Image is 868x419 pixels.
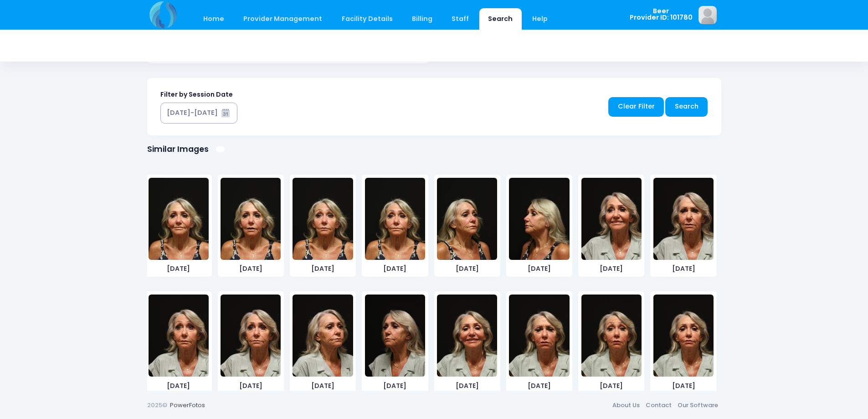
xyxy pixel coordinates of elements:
span: [DATE] [509,264,569,274]
img: image [653,295,714,377]
img: image [221,178,281,260]
a: Search [479,8,522,30]
span: [DATE] [437,264,497,274]
img: image [653,178,714,260]
img: image [437,295,497,377]
a: About Us [610,397,643,413]
span: [DATE] [293,264,353,274]
img: image [149,295,209,377]
span: [DATE] [437,381,497,391]
span: [DATE] [509,381,569,391]
img: image [581,178,642,260]
img: image [149,178,209,260]
a: Home [195,8,233,30]
span: [DATE] [653,264,714,274]
a: Our Software [675,397,721,413]
span: [DATE] [365,381,425,391]
img: image [365,295,425,377]
span: 2025© [147,401,167,409]
img: image [581,295,642,377]
span: [DATE] [653,381,714,391]
a: Search [665,97,708,117]
span: [DATE] [149,264,209,274]
img: image [437,178,497,260]
a: Billing [403,8,441,30]
span: [DATE] [221,381,281,391]
span: [DATE] [221,264,281,274]
span: [DATE] [365,264,425,274]
a: Help [523,8,556,30]
img: image [365,178,425,260]
span: [DATE] [581,264,642,274]
label: Filter by Session Date [160,90,233,99]
img: image [509,178,569,260]
div: [DATE]-[DATE] [167,108,218,118]
img: image [293,178,353,260]
span: [DATE] [149,381,209,391]
a: PowerFotos [170,401,205,409]
img: image [509,295,569,377]
h1: Similar Images [147,145,209,154]
img: image [699,6,717,24]
a: Facility Details [333,8,401,30]
a: Provider Management [235,8,331,30]
img: image [221,295,281,377]
span: Beer Provider ID: 101780 [630,8,693,21]
a: Clear Filter [608,97,664,117]
img: image [293,295,353,377]
a: Contact [643,397,675,413]
span: [DATE] [293,381,353,391]
span: [DATE] [581,381,642,391]
a: Staff [443,8,478,30]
